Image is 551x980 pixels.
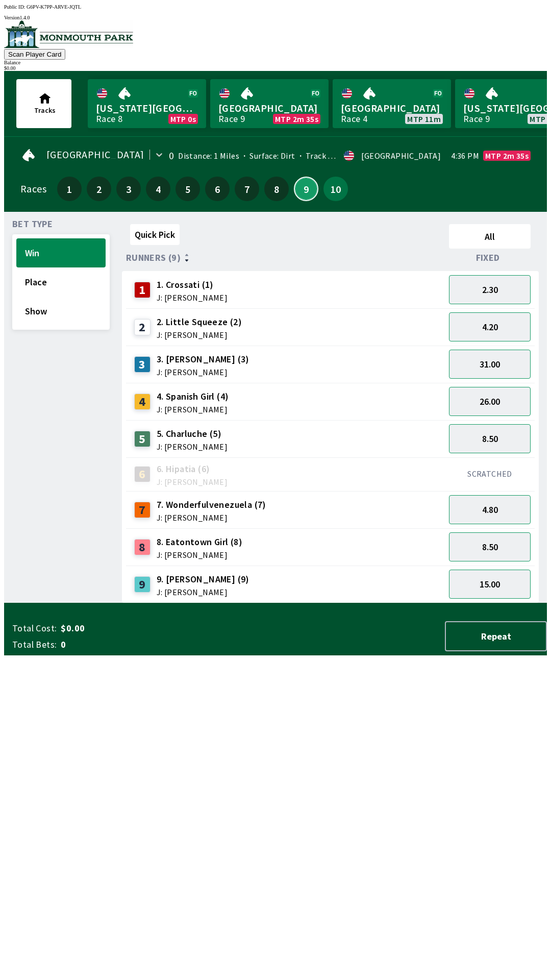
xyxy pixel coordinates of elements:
span: [GEOGRAPHIC_DATA] [341,102,443,115]
span: MTP 11m [407,115,441,123]
button: Quick Pick [130,224,180,245]
button: 8.50 [449,532,531,561]
span: Fixed [476,254,500,262]
button: 4 [146,177,170,201]
button: 5 [176,177,200,201]
span: Quick Pick [135,229,175,240]
span: MTP 2m 35s [485,152,529,160]
button: Scan Player Card [4,49,65,60]
span: J: [PERSON_NAME] [157,368,249,376]
span: 4.80 [482,504,498,516]
a: [GEOGRAPHIC_DATA]Race 9MTP 2m 35s [210,79,329,128]
div: 7 [134,502,151,518]
button: 7 [235,177,259,201]
div: Race 4 [341,115,367,123]
span: Win [25,247,97,259]
span: Runners (9) [126,254,181,262]
span: 3 [119,185,138,192]
span: J: [PERSON_NAME] [157,331,242,339]
span: 26.00 [480,396,500,407]
span: Bet Type [12,220,53,228]
span: Total Cost: [12,622,57,634]
button: 6 [205,177,230,201]
span: 31.00 [480,358,500,370]
div: 3 [134,356,151,373]
button: Place [16,267,106,297]
span: 15.00 [480,578,500,590]
span: Repeat [454,630,538,642]
span: J: [PERSON_NAME] [157,551,242,559]
button: 3 [116,177,141,201]
span: 8.50 [482,433,498,445]
span: 6 [208,185,227,192]
div: Race 8 [96,115,122,123]
span: 9. [PERSON_NAME] (9) [157,573,249,586]
span: 1 [60,185,79,192]
span: 4:36 PM [451,152,479,160]
div: 2 [134,319,151,335]
div: Races [20,185,46,193]
span: 7 [237,185,257,192]
div: Fixed [445,253,535,263]
div: SCRATCHED [449,469,531,479]
div: 4 [134,394,151,410]
span: J: [PERSON_NAME] [157,293,228,302]
span: 4.20 [482,321,498,333]
div: 8 [134,539,151,555]
button: 10 [323,177,348,201]
span: $0.00 [61,622,221,634]
button: All [449,224,531,249]
div: 5 [134,431,151,447]
button: 2.30 [449,275,531,304]
span: [GEOGRAPHIC_DATA] [218,102,320,115]
div: Race 9 [463,115,490,123]
span: Surface: Dirt [239,151,295,161]
span: J: [PERSON_NAME] [157,588,249,596]
span: [GEOGRAPHIC_DATA] [46,151,144,159]
span: 2 [89,185,109,192]
span: MTP 0s [170,115,196,123]
div: Race 9 [218,115,245,123]
button: 4.80 [449,495,531,524]
span: 4 [148,185,168,192]
span: 8 [267,185,286,192]
span: Distance: 1 Miles [178,151,239,161]
span: 0 [61,639,221,651]
button: 26.00 [449,387,531,416]
span: Track Condition: Firm [295,151,385,161]
div: Public ID: [4,4,547,10]
button: 2 [87,177,111,201]
button: Tracks [16,79,71,128]
span: J: [PERSON_NAME] [157,405,229,413]
span: Tracks [34,106,56,115]
button: 1 [57,177,82,201]
span: 8. Eatontown Girl (8) [157,535,242,549]
div: $ 0.00 [4,65,547,71]
button: 31.00 [449,350,531,379]
span: 5. Charluche (5) [157,427,228,440]
span: G6PV-K7PP-ARVE-JQTL [27,4,81,10]
span: Place [25,276,97,288]
img: venue logo [4,20,133,48]
button: Win [16,238,106,267]
button: 8 [264,177,289,201]
div: Version 1.4.0 [4,15,547,20]
span: 3. [PERSON_NAME] (3) [157,353,249,366]
button: 8.50 [449,424,531,453]
div: Runners (9) [126,253,445,263]
span: [US_STATE][GEOGRAPHIC_DATA] [96,102,198,115]
span: 8.50 [482,541,498,553]
span: 1. Crossati (1) [157,278,228,291]
a: [GEOGRAPHIC_DATA]Race 4MTP 11m [333,79,451,128]
span: J: [PERSON_NAME] [157,443,228,451]
span: J: [PERSON_NAME] [157,478,228,486]
span: 5 [178,185,197,192]
button: 15.00 [449,570,531,599]
button: 4.20 [449,312,531,341]
button: Repeat [445,621,547,651]
button: 9 [294,177,318,201]
div: [GEOGRAPHIC_DATA] [361,152,441,160]
span: 6. Hipatia (6) [157,462,228,476]
span: 7. Wonderfulvenezuela (7) [157,498,266,511]
div: Balance [4,60,547,65]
